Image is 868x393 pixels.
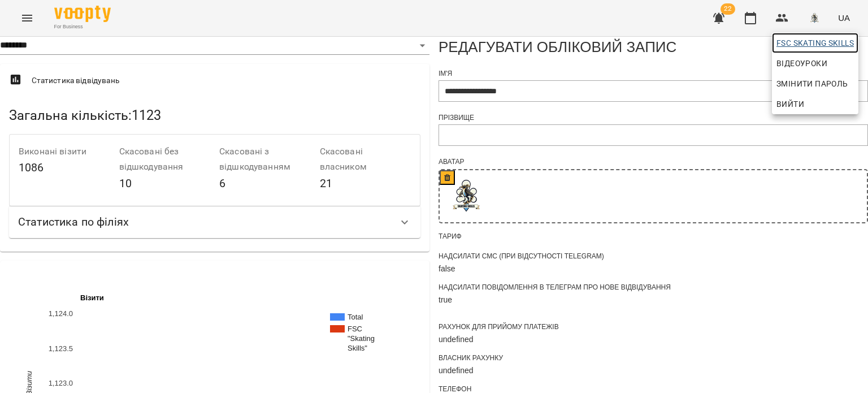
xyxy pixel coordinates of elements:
[776,77,854,90] span: Змінити пароль
[776,97,804,111] span: Вийти
[772,94,858,114] button: Вийти
[776,57,827,70] span: Відеоуроки
[772,74,858,94] a: Змінити пароль
[776,36,854,50] span: FSC Skating Skills
[772,53,832,74] a: Відеоуроки
[772,33,858,53] a: FSC Skating Skills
